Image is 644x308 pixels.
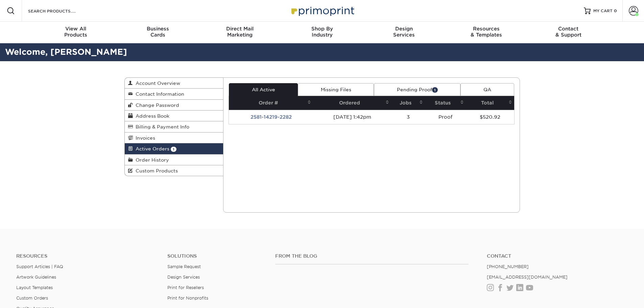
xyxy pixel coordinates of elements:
span: Active Orders [133,146,169,151]
div: Services [363,26,445,38]
a: Account Overview [125,78,223,89]
a: Billing & Payment Info [125,121,223,132]
input: SEARCH PRODUCTS..... [27,7,93,15]
h4: Solutions [167,253,265,259]
a: Design Services [167,275,200,280]
a: View AllProducts [35,22,117,43]
a: Active Orders 1 [125,143,223,154]
div: Cards [117,26,199,38]
span: 1 [171,147,176,152]
a: [PHONE_NUMBER] [487,264,529,269]
div: & Support [527,26,610,38]
span: Resources [445,26,527,32]
div: Products [35,26,117,38]
a: Custom Orders [16,295,48,301]
a: Pending Proof1 [374,83,460,96]
span: View All [35,26,117,32]
a: Contact [487,253,628,259]
a: Direct MailMarketing [199,22,281,43]
a: Artwork Guidelines [16,275,56,280]
a: Resources& Templates [445,22,527,43]
td: [DATE] 1:42pm [313,110,391,124]
th: Jobs [391,96,425,110]
a: Shop ByIndustry [281,22,363,43]
a: Sample Request [167,264,201,269]
td: 3 [391,110,425,124]
span: 0 [614,8,617,13]
th: Total [466,96,514,110]
a: QA [460,83,514,96]
span: MY CART [593,8,613,14]
a: Missing Files [298,83,374,96]
a: All Active [229,83,298,96]
span: Design [363,26,445,32]
span: Change Password [133,102,179,108]
a: Print for Nonprofits [167,295,208,301]
span: 1 [432,87,438,92]
div: & Templates [445,26,527,38]
a: Order History [125,155,223,165]
h4: Resources [16,253,157,259]
span: Contact [527,26,610,32]
th: Ordered [313,96,391,110]
a: Address Book [125,111,223,121]
div: Marketing [199,26,281,38]
span: Account Overview [133,80,180,86]
span: Direct Mail [199,26,281,32]
span: Invoices [133,135,155,141]
a: DesignServices [363,22,445,43]
a: Contact& Support [527,22,610,43]
td: $520.92 [466,110,514,124]
td: Proof [425,110,466,124]
span: Shop By [281,26,363,32]
td: 2581-14219-2282 [229,110,313,124]
a: Layout Templates [16,285,53,290]
a: Custom Products [125,165,223,176]
h4: From the Blog [275,253,469,259]
span: Billing & Payment Info [133,124,189,129]
a: Invoices [125,133,223,143]
a: Change Password [125,100,223,111]
span: Address Book [133,113,169,119]
div: Industry [281,26,363,38]
a: Contact Information [125,89,223,99]
a: Support Articles | FAQ [16,264,63,269]
span: Order History [133,157,169,163]
span: Contact Information [133,91,184,97]
img: Primoprint [288,3,356,18]
th: Order # [229,96,313,110]
span: Business [117,26,199,32]
a: Print for Resellers [167,285,204,290]
a: [EMAIL_ADDRESS][DOMAIN_NAME] [487,275,568,280]
span: Custom Products [133,168,178,173]
th: Status [425,96,466,110]
a: BusinessCards [117,22,199,43]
